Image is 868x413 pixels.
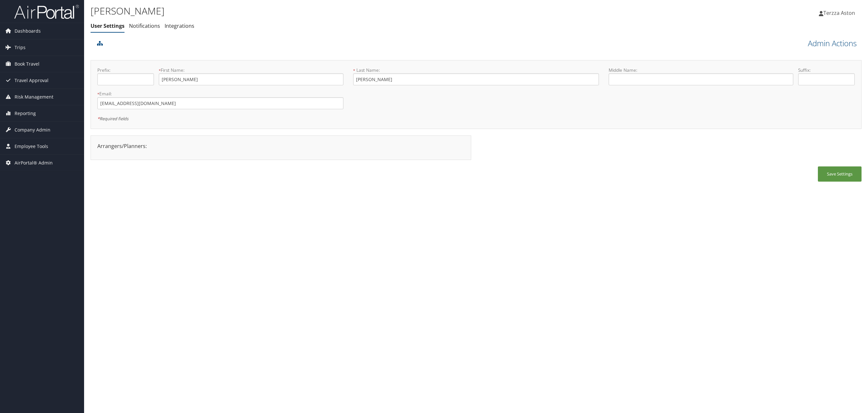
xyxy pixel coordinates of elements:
[15,39,26,56] span: Trips
[92,142,469,150] div: Arrangers/Planners:
[15,89,53,105] span: Risk Management
[798,67,855,73] label: Suffix:
[15,56,39,72] span: Book Travel
[609,67,793,73] label: Middle Name:
[129,22,160,29] a: Notifications
[808,38,857,49] a: Admin Actions
[353,67,599,73] label: Last Name:
[818,166,862,182] button: Save Settings
[15,105,36,122] span: Reporting
[15,138,48,154] span: Employee Tools
[819,3,862,23] a: Terzza Aston
[91,22,125,29] a: User Settings
[91,4,604,18] h1: [PERSON_NAME]
[15,72,49,89] span: Travel Approval
[14,4,79,19] img: airportal-logo.png
[823,9,855,16] span: Terzza Aston
[97,116,128,122] em: Required fields
[15,23,41,39] span: Dashboards
[15,155,53,171] span: AirPortal® Admin
[165,22,194,29] a: Integrations
[97,90,343,97] label: Email:
[159,67,343,73] label: First Name:
[15,122,50,138] span: Company Admin
[97,67,154,73] label: Prefix:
